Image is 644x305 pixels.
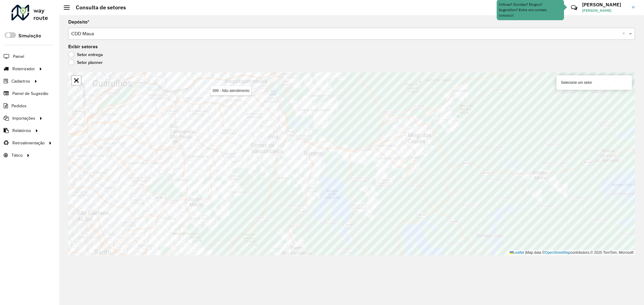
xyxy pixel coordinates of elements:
span: [PERSON_NAME] [582,8,627,13]
span: Relatórios [12,127,31,134]
span: Clear all [622,30,627,37]
h2: Consulta de setores [70,4,126,11]
span: Painel [13,53,24,60]
a: Leaflet [510,250,524,255]
a: Contato Rápido [568,1,581,14]
span: Painel de Sugestão [12,90,48,97]
span: | [525,250,526,255]
span: Pedidos [11,103,27,109]
span: Importações [12,115,35,121]
div: Selecione um setor [556,75,632,90]
a: OpenStreetMap [545,250,571,255]
label: Exibir setores [68,43,98,50]
label: Setor entrega [68,52,103,58]
label: Depósito [68,18,89,26]
span: Retroalimentação [12,140,45,146]
span: Tático [11,152,23,159]
label: Simulação [18,32,41,39]
div: Map data © contributors,© 2025 TomTom, Microsoft [508,250,635,255]
span: Cadastros [11,78,30,84]
span: Roteirizador [12,66,35,72]
h3: [PERSON_NAME] [582,2,627,8]
a: Abrir mapa em tela cheia [72,76,81,85]
label: Setor planner [68,59,103,65]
